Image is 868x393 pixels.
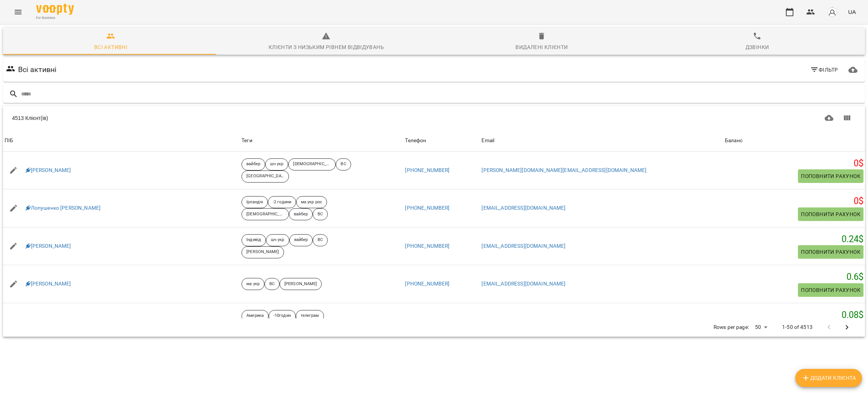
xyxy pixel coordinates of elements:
div: ПІБ [5,136,13,145]
div: [GEOGRAPHIC_DATA] [241,170,289,183]
a: [PHONE_NUMBER] [405,281,449,287]
p: 1-50 of 4513 [782,324,813,331]
p: Rows per page: [714,324,749,331]
button: Поповнити рахунок [798,245,863,259]
button: Поповнити рахунок [798,283,863,297]
button: Фільтр [807,63,841,77]
div: 50 [752,322,770,333]
div: Sort [725,136,743,145]
img: Voopty Logo [36,4,74,15]
h5: 0 $ [725,158,863,169]
div: Америка [241,310,269,322]
div: Клієнти з низьким рівнем відвідувань [269,43,384,52]
button: Поповнити рахунок [798,207,863,221]
div: шч укр [265,158,289,170]
div: Sort [405,136,426,145]
div: [DEMOGRAPHIC_DATA][PERSON_NAME] [288,158,336,170]
h5: 0.24 $ [725,233,863,245]
span: Фільтр [810,65,838,74]
div: Баланс [725,136,743,145]
div: Телефон [405,136,426,145]
span: Email [481,136,722,145]
a: [PERSON_NAME][DOMAIN_NAME][EMAIL_ADDRESS][DOMAIN_NAME] [481,167,646,173]
a: [PERSON_NAME] [26,280,71,288]
div: ВС [313,208,328,220]
span: Поповнити рахунок [801,247,860,256]
h5: 0 $ [725,195,863,207]
div: [DEMOGRAPHIC_DATA][PERSON_NAME] [241,208,289,220]
div: [PERSON_NAME] [241,246,284,258]
span: Телефон [405,136,478,145]
div: Теги [241,136,402,145]
button: Додати клієнта [795,369,862,387]
div: шч укр [266,234,289,246]
img: avatar_s.png [827,7,837,17]
p: ВС [341,161,346,167]
span: Поповнити рахунок [801,286,860,295]
p: ма укр рос [301,199,322,206]
p: вайбер [246,161,260,167]
a: [PERSON_NAME] [26,243,71,250]
div: Видалені клієнти [515,43,568,52]
div: ВС [313,234,328,246]
button: Показати колонки [838,109,856,127]
div: Sort [481,136,494,145]
span: Баланс [725,136,863,145]
p: -2 години [273,199,291,206]
div: [PERSON_NAME] [280,278,322,290]
a: [EMAIL_ADDRESS][DOMAIN_NAME] [481,205,565,211]
span: Поповнити рахунок [801,210,860,219]
p: ма укр [246,281,260,287]
h6: Всі активні [18,64,57,75]
p: вайбер [294,237,308,243]
p: [DEMOGRAPHIC_DATA][PERSON_NAME] [246,211,284,218]
p: [DEMOGRAPHIC_DATA][PERSON_NAME] [293,161,331,167]
p: Індивід [246,237,261,243]
div: Sort [5,136,13,145]
span: Додати клієнта [801,373,856,382]
h5: 0.6 $ [725,271,863,283]
div: Індивід [241,234,266,246]
h5: 0.08 $ [725,309,863,321]
p: шч укр [271,237,284,243]
p: [GEOGRAPHIC_DATA] [246,173,284,180]
div: 4513 Клієнт(ів) [12,114,434,122]
div: ма укр [241,278,264,290]
button: Next Page [838,318,856,336]
span: For Business [36,15,74,20]
button: Menu [9,3,27,21]
p: вайбер [294,211,308,218]
div: вайбер [241,158,265,170]
button: UA [845,5,859,19]
a: [PHONE_NUMBER] [405,205,449,211]
p: Ірландія [246,199,263,206]
a: Лопушенко [PERSON_NAME] [26,204,101,212]
div: Дзвінки [746,43,769,52]
p: ВС [318,211,323,218]
a: [PERSON_NAME] [26,167,71,174]
div: -2 години [268,196,296,208]
div: телеграм [296,310,324,322]
a: [EMAIL_ADDRESS][DOMAIN_NAME] [481,281,565,287]
span: UA [848,8,856,16]
div: вайбер [289,208,313,220]
a: [PHONE_NUMBER] [405,167,449,173]
div: ВС [264,278,280,290]
div: вайбер [289,234,313,246]
div: ма укр рос [296,196,327,208]
p: Америка [246,313,264,319]
p: шч укр [270,161,284,167]
p: -10годин [274,313,291,319]
p: [PERSON_NAME] [284,281,317,287]
div: -10годин [269,310,296,322]
p: ВС [318,237,323,243]
a: [PHONE_NUMBER] [405,243,449,249]
p: [PERSON_NAME] [246,249,279,255]
span: ПІБ [5,136,238,145]
button: Поповнити рахунок [798,169,863,183]
div: Email [481,136,494,145]
p: ВС [269,281,275,287]
div: ВС [336,158,351,170]
button: Завантажити CSV [820,109,838,127]
p: телеграм [301,313,319,319]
